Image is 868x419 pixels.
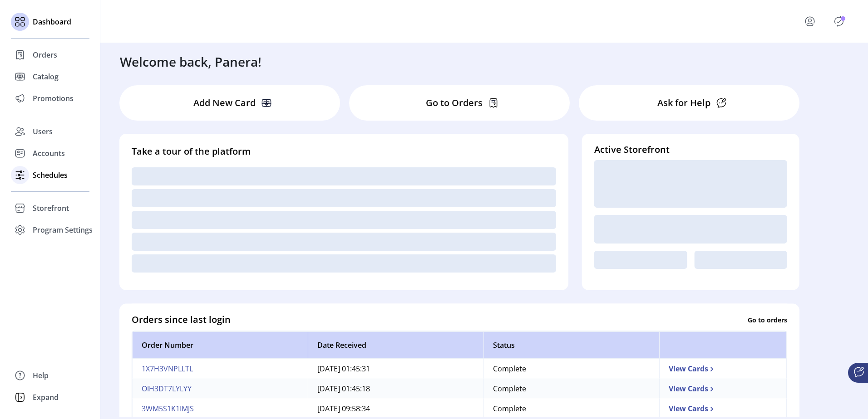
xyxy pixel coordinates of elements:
p: Go to orders [748,315,787,324]
p: Add New Card [193,96,256,110]
button: menu [792,10,832,32]
h3: Welcome back, Panera! [120,52,261,71]
td: Complete [483,359,659,379]
td: View Cards [659,399,787,419]
td: 3WM5S1K1IMJS [132,399,308,419]
p: Go to Orders [426,96,483,110]
h4: Active Storefront [594,143,787,156]
span: Catalog [33,71,59,82]
span: Help [33,370,49,381]
span: Storefront [33,203,69,214]
td: View Cards [659,379,787,399]
span: Accounts [33,148,65,159]
p: Ask for Help [657,96,710,110]
span: Promotions [33,93,74,104]
span: Users [33,126,53,137]
td: [DATE] 01:45:31 [308,359,483,379]
h4: Orders since last login [132,313,231,326]
th: Order Number [132,331,308,359]
td: [DATE] 01:45:18 [308,379,483,399]
h4: Take a tour of the platform [132,145,556,158]
span: Orders [33,49,57,60]
span: Schedules [33,170,68,180]
td: Complete [483,379,659,399]
td: [DATE] 09:58:34 [308,399,483,419]
span: Dashboard [33,16,71,27]
span: Expand [33,392,59,403]
th: Date Received [308,331,483,359]
th: Status [483,331,659,359]
span: Program Settings [33,224,93,235]
td: 1X7H3VNPLLTL [132,359,308,379]
button: Publisher Panel [832,14,846,29]
td: Complete [483,399,659,419]
td: OIH3DT7LYLYY [132,379,308,399]
td: View Cards [659,359,787,379]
